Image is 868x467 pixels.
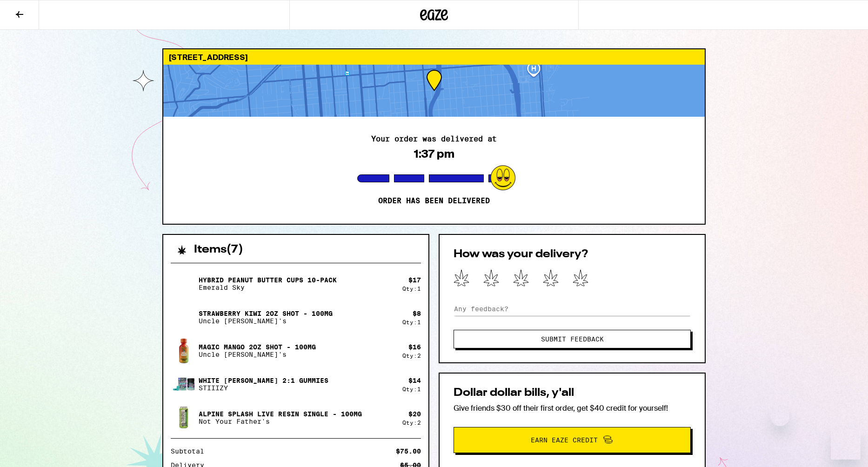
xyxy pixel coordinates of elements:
div: $ 8 [413,310,421,317]
h2: Your order was delivered at [371,135,497,143]
p: Magic Mango 2oz Shot - 100mg [199,343,316,351]
h2: Items ( 7 ) [194,244,243,255]
p: Emerald Sky [199,284,337,291]
button: Submit Feedback [454,330,691,348]
p: Uncle [PERSON_NAME]'s [199,351,316,358]
div: Qty: 1 [402,286,421,292]
p: Uncle [PERSON_NAME]'s [199,317,333,325]
span: Submit Feedback [541,336,604,342]
div: $ 17 [408,276,421,284]
img: Strawberry Kiwi 2oz Shot - 100mg [171,304,197,330]
img: Magic Mango 2oz Shot - 100mg [171,338,197,364]
div: $ 14 [408,377,421,384]
div: 1:37 pm [414,147,454,160]
p: Alpine Splash Live Resin Single - 100mg [199,410,362,418]
h2: Dollar dollar bills, y'all [454,387,691,399]
p: Give friends $30 off their first order, get $40 credit for yourself! [454,403,691,413]
input: Any feedback? [454,302,691,316]
div: [STREET_ADDRESS] [163,49,705,65]
img: Hybrid Peanut Butter Cups 10-Pack [171,271,197,297]
div: $ 16 [408,343,421,351]
div: Qty: 2 [402,420,421,426]
div: Qty: 2 [402,353,421,359]
span: Earn Eaze Credit [531,437,598,443]
div: Subtotal [171,448,211,454]
img: White Berry 2:1 Gummies [171,371,197,397]
p: Strawberry Kiwi 2oz Shot - 100mg [199,310,333,317]
div: Qty: 1 [402,386,421,392]
button: Earn Eaze Credit [454,427,691,453]
h2: How was your delivery? [454,249,691,260]
div: Qty: 1 [402,319,421,325]
div: $75.00 [396,448,421,454]
p: Hybrid Peanut Butter Cups 10-Pack [199,276,337,284]
p: Not Your Father's [199,418,362,425]
p: Order has been delivered [378,196,490,206]
iframe: Close message [771,407,789,426]
p: White [PERSON_NAME] 2:1 Gummies [199,377,328,384]
iframe: Button to launch messaging window [831,430,861,460]
p: STIIIZY [199,384,328,392]
img: Alpine Splash Live Resin Single - 100mg [171,405,197,431]
div: $ 20 [408,410,421,418]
